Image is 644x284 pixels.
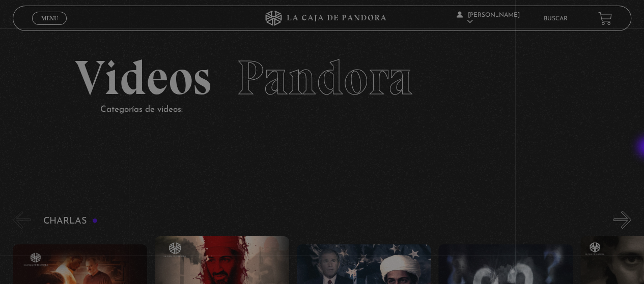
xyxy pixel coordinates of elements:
a: View your shopping cart [598,12,612,25]
button: Next [613,211,631,229]
span: Pandora [237,49,413,107]
a: Buscar [544,16,568,22]
button: Previous [13,211,31,229]
h3: Charlas [43,216,98,226]
p: Categorías de videos: [100,102,570,118]
span: Menu [41,15,58,21]
span: [PERSON_NAME] [457,12,520,25]
span: Cerrar [38,24,62,31]
h2: Videos [75,54,570,102]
